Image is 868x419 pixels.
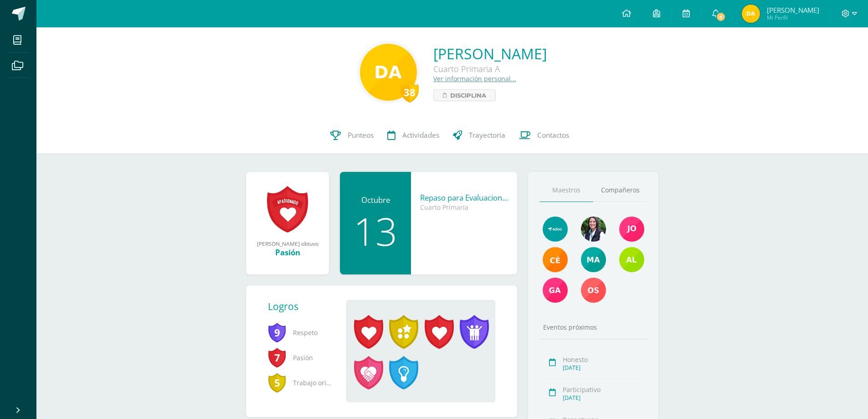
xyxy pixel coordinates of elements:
[402,130,439,140] span: Actividades
[433,74,516,83] a: Ver información personal...
[433,44,547,63] a: [PERSON_NAME]
[512,117,576,154] a: Contactos
[543,278,568,303] img: 70cc21b8d61c418a4b6ede52432d9ed3.png
[581,278,606,303] img: ee938a28e177a3a54d4141a9d3cbdf0a.png
[420,203,508,212] div: Cuarto Primaria
[563,355,644,364] div: Honesto
[563,394,644,402] div: [DATE]
[563,364,644,372] div: [DATE]
[581,247,606,272] img: dae3cb812d744fd44f71dc38f1de8a02.png
[433,89,496,101] a: Disciplina
[349,195,402,205] div: Octubre
[380,117,446,154] a: Actividades
[349,212,402,250] div: 13
[255,247,320,258] div: Pasión
[255,240,320,247] div: [PERSON_NAME] obtuvo
[539,179,593,202] a: Maestros
[563,385,644,394] div: Participativo
[268,372,286,393] span: 5
[537,130,569,140] span: Contactos
[716,12,726,22] span: 6
[420,192,508,203] div: Repaso para Evaluaciones de Cierre - PRIMARIA y SECUNDARIA
[619,217,644,242] img: da6272e57f3de7119ddcbb64cb0effc0.png
[268,347,286,368] span: 7
[469,130,505,140] span: Trayectoria
[401,82,419,103] div: 38
[619,247,644,272] img: a5b319908f6460bee3aa1a56645396b9.png
[593,179,647,202] a: Compañeros
[360,44,417,101] img: defd46b9cce0af9e04f666be22ba86ec.png
[268,370,332,395] span: Trabajo original
[433,63,547,74] div: Cuarto Primaria A
[268,320,332,345] span: Respeto
[450,90,486,101] span: Disciplina
[767,14,819,21] span: Mi Perfil
[268,345,332,370] span: Pasión
[767,5,819,15] span: [PERSON_NAME]
[539,323,647,331] div: Eventos próximos
[543,247,568,272] img: 9fe7580334846c559dff5945f0b8902e.png
[348,130,374,140] span: Punteos
[324,117,380,154] a: Punteos
[742,5,760,23] img: 375975c282b890254048544a2628109c.png
[268,300,339,313] div: Logros
[543,217,568,242] img: e13555400e539d49a325e37c8b84e82e.png
[268,322,286,343] span: 9
[581,217,606,242] img: 8ef08b6ac3b6f0f44f195b2b5e7ed773.png
[446,117,512,154] a: Trayectoria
